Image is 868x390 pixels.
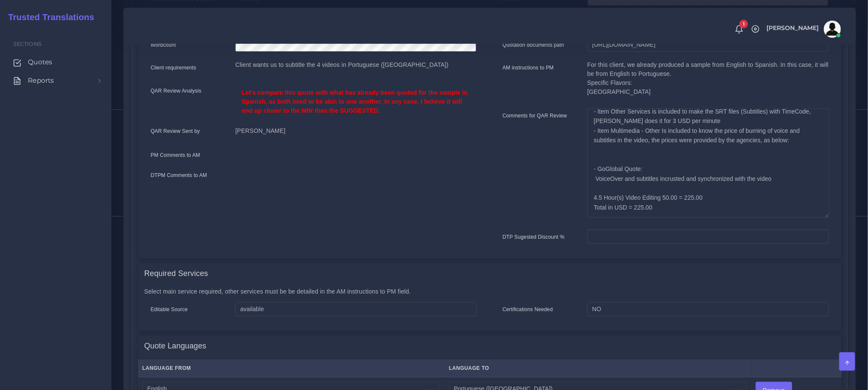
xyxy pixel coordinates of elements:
[151,41,176,49] label: Wordcount
[445,360,751,377] th: Language To
[151,127,200,135] label: QAR Review Sent by
[242,88,470,115] p: Let's compare this quote with what has already been quoted for the sample in Spanish, as both nee...
[762,21,844,38] a: [PERSON_NAME]avatar
[235,126,477,135] p: [PERSON_NAME]
[144,342,207,351] h4: Quote Languages
[766,25,819,31] span: [PERSON_NAME]
[144,269,208,279] h4: Required Services
[587,108,829,218] textarea: - Item Transcription was added to correct the text generated by the client (3 minutes for each mi...
[6,72,105,90] a: Reports
[503,233,565,241] label: DTP Sugested Discount %
[138,360,445,377] th: Language From
[2,10,94,24] a: Trusted Translations
[151,87,202,95] label: QAR Review Analysis
[144,287,835,296] p: Select main service required, other services must be be detailed in the AM instructions to PM field.
[28,76,54,85] span: Reports
[587,60,829,96] p: For this client, we already produced a sample from English to Spanish. In this case, it will be f...
[739,20,748,28] span: 1
[732,24,747,34] a: 1
[28,57,52,67] span: Quotes
[503,112,567,120] label: Comments for QAR Review
[503,41,564,49] label: Quotation documents path
[151,171,207,179] label: DTPM Comments to AM
[151,151,201,159] label: PM Comments to AM
[151,306,188,313] label: Editable Source
[13,41,42,47] span: Sections
[6,53,105,71] a: Quotes
[824,21,841,38] img: avatar
[151,64,197,72] label: Client requirements
[235,60,477,69] p: Client wants us to subtitle the 4 videos in Portuguese ([GEOGRAPHIC_DATA])
[503,64,554,72] label: AM instructions to PM
[503,306,553,313] label: Certifications Needed
[2,12,94,22] h2: Trusted Translations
